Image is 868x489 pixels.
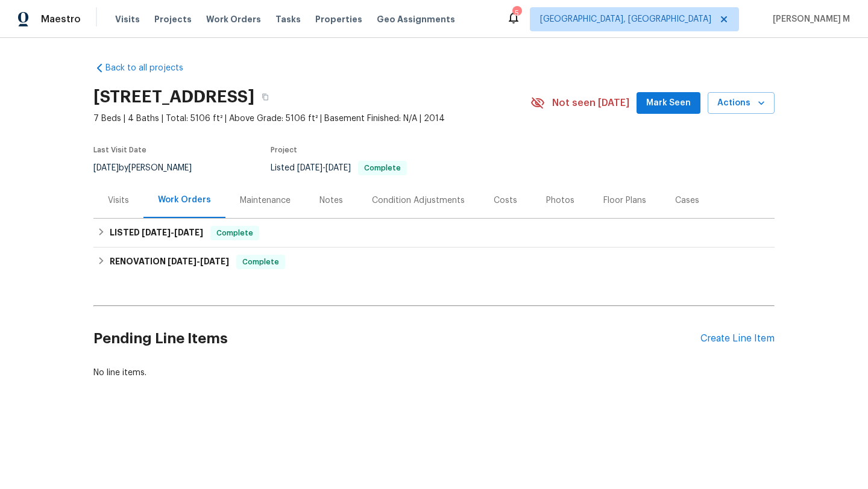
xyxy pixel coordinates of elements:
[142,228,171,237] span: [DATE]
[93,161,206,175] div: by [PERSON_NAME]
[108,195,129,207] div: Visits
[240,195,291,207] div: Maintenance
[93,62,209,74] a: Back to all projects
[254,86,276,108] button: Copy Address
[494,195,517,207] div: Costs
[142,228,203,237] span: -
[275,15,301,23] span: Tasks
[315,13,362,25] span: Properties
[297,164,351,172] span: -
[552,97,629,109] span: Not seen [DATE]
[174,228,203,237] span: [DATE]
[154,13,192,25] span: Projects
[546,195,574,207] div: Photos
[168,257,229,266] span: -
[540,13,711,25] span: [GEOGRAPHIC_DATA], [GEOGRAPHIC_DATA]
[271,164,407,172] span: Listed
[93,164,119,172] span: [DATE]
[325,164,351,172] span: [DATE]
[297,164,322,172] span: [DATE]
[93,219,775,248] div: LISTED [DATE]-[DATE]Complete
[717,96,765,111] span: Actions
[115,13,140,25] span: Visits
[93,248,775,276] div: RENOVATION [DATE]-[DATE]Complete
[200,257,229,266] span: [DATE]
[377,13,455,25] span: Geo Assignments
[206,13,261,25] span: Work Orders
[700,333,775,344] div: Create Line Item
[93,146,146,154] span: Last Visit Date
[93,91,254,103] h2: [STREET_ADDRESS]
[110,255,229,269] h6: RENOVATION
[708,92,775,114] button: Actions
[93,311,700,367] h2: Pending Line Items
[675,195,699,207] div: Cases
[271,146,297,154] span: Project
[359,164,406,172] span: Complete
[319,195,343,207] div: Notes
[637,92,700,114] button: Mark Seen
[237,256,284,268] span: Complete
[603,195,646,207] div: Floor Plans
[168,257,197,266] span: [DATE]
[646,96,691,111] span: Mark Seen
[768,13,850,25] span: [PERSON_NAME] M
[41,13,81,25] span: Maestro
[372,195,465,207] div: Condition Adjustments
[93,367,775,379] div: No line items.
[158,194,211,206] div: Work Orders
[512,7,521,19] div: 5
[110,226,203,240] h6: LISTED
[93,113,530,125] span: 7 Beds | 4 Baths | Total: 5106 ft² | Above Grade: 5106 ft² | Basement Finished: N/A | 2014
[212,227,258,239] span: Complete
